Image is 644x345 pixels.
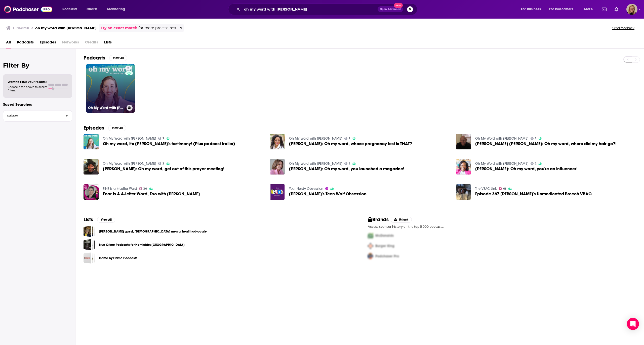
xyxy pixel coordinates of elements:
img: Third Pro Logo [366,251,375,261]
a: 2 [531,137,537,140]
img: Podchaser - Follow, Share and Rate Podcasts [4,5,52,14]
a: The VBAC Link [475,187,497,191]
a: FINE is a 4-Letter Word [103,187,137,191]
input: Search podcasts, credits, & more... [242,5,378,13]
span: [PERSON_NAME]'s Teen Wolf Obsession [289,192,367,196]
a: [PERSON_NAME] guest, [DEMOGRAPHIC_DATA] mental health advocate [99,229,207,234]
button: open menu [546,5,581,13]
span: [PERSON_NAME]: Oh my word, you launched a magazine! [289,167,404,171]
span: 2 [535,162,536,165]
span: For Podcasters [549,6,573,13]
h2: Brands [368,216,389,223]
span: Networks [62,38,79,48]
button: open menu [517,5,547,13]
span: New [394,3,403,8]
button: View All [109,55,127,61]
p: Saved Searches [3,102,72,107]
a: All [6,38,11,48]
a: 2 [344,162,350,165]
span: 2 [163,137,164,140]
a: Nicole Brown: Oh my word, you're an influencer! [456,159,471,175]
a: Your Nerdy Obsession [289,187,323,191]
button: View All [97,217,115,223]
button: open menu [59,5,84,13]
span: Podcasts [62,6,77,13]
button: Unlock [391,217,412,223]
img: Katie's Teen Wolf Obsession [270,184,285,200]
div: Search podcasts, credits, & more... [233,4,422,15]
span: For Business [521,6,541,13]
a: ListsView All [84,216,115,223]
img: Dan Hall: Oh my word, get out of this prayer meeting! [84,159,99,175]
button: View All [108,125,126,131]
span: Choose a tab above to access filters. [8,85,47,92]
span: More [584,6,593,13]
span: McDonalds [375,234,394,238]
h2: Episodes [84,125,104,131]
span: for more precise results [138,25,182,31]
a: Lists [104,38,112,48]
span: Charts [87,6,97,13]
img: User Profile [626,4,637,15]
a: Game by Game Podcasts [84,252,95,264]
img: Oh my word, it's Katie's testimony! (Plus podcast trailer) [84,134,99,149]
a: Oh My Word with Katie [289,136,342,141]
a: Oh My Word with Katie [289,161,342,166]
span: 36 [143,188,147,190]
a: Katie Dale guest, Christian mental health advocate [84,226,95,237]
a: Shay Greenwood: Oh my word, whose pregnancy test is THAT? [289,142,412,146]
a: Try an exact match [101,25,137,31]
img: Bishop Barlow: Oh my word, where did my hair go?! [456,134,471,149]
img: First Pro Logo [366,231,375,241]
a: Oh my word, it's Katie's testimony! (Plus podcast trailer) [103,142,235,146]
a: True Crime Podcasts for Homicide: [GEOGRAPHIC_DATA] [99,242,185,248]
a: Show notifications dropdown [600,5,609,14]
a: Marilyn Tinnin: Oh my word, you launched a magazine! [289,167,404,171]
a: Oh My Word with Katie [475,161,529,166]
h3: Oh My Word with [PERSON_NAME] [88,106,125,110]
button: Send feedback [611,26,636,30]
span: Episode 367 [PERSON_NAME]'s Unmedicated Breech VBAC [475,192,592,196]
button: Show profile menu [626,4,637,15]
a: PodcastsView All [84,55,127,61]
a: Fear Is A 4-Letter Word, Too with Katie Carty Tierney [84,184,99,200]
img: Second Pro Logo [366,241,375,251]
img: Marilyn Tinnin: Oh my word, you launched a magazine! [270,159,285,175]
p: Access sponsor history on the top 5,000 podcasts. [368,225,636,228]
span: 2 [535,137,536,140]
img: Episode 367 Katie's Unmedicated Breech VBAC [456,184,471,200]
button: Open AdvancedNew [378,6,403,12]
a: 2 [158,162,164,165]
h2: Lists [84,216,93,223]
span: [PERSON_NAME]: Oh my word, you're an influencer! [475,167,578,171]
a: Fear Is A 4-Letter Word, Too with Katie Carty Tierney [103,192,200,196]
span: Fear Is A 4-Letter Word, Too with [PERSON_NAME] [103,192,200,196]
a: Nicole Brown: Oh my word, you're an influencer! [475,167,578,171]
a: 2 [158,137,164,140]
h2: Podcasts [84,55,105,61]
span: Open Advanced [380,8,401,11]
a: Episodes [40,38,56,48]
a: 36 [139,187,147,190]
a: 2 [125,66,131,70]
a: Shay Greenwood: Oh my word, whose pregnancy test is THAT? [270,134,285,149]
span: Credits [85,38,98,48]
span: Podcasts [17,38,34,48]
a: 2 [531,162,537,165]
button: Select [3,110,72,122]
a: 2Oh My Word with [PERSON_NAME] [86,64,135,113]
a: Dan Hall: Oh my word, get out of this prayer meeting! [103,167,224,171]
span: 2 [349,162,350,165]
a: Charts [83,5,100,13]
h2: Filter By [3,62,72,69]
button: open menu [104,5,132,13]
span: True Crime Podcasts for Homicide: Los Angeles [84,239,95,250]
span: 2 [127,66,129,71]
span: Podchaser Pro [375,254,399,258]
